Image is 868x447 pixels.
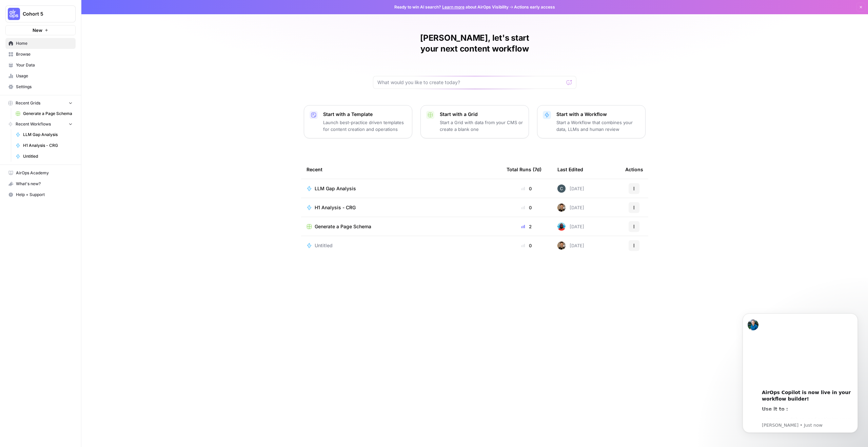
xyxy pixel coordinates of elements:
span: AirOps Academy [16,170,73,176]
div: Recent [307,160,496,179]
div: 0 [507,242,547,249]
a: Usage [5,71,76,81]
span: Recent Workflows [16,121,51,127]
img: Cohort 5 Logo [8,8,20,20]
span: Generate a Page Schema [315,223,371,230]
input: What would you like to create today? [377,79,564,86]
a: AirOps Academy [5,168,76,178]
div: 0 [507,204,547,211]
a: H1 Analysis - CRG [307,204,496,211]
a: Settings [5,81,76,92]
span: Help + Support [16,192,73,198]
iframe: Intercom notifications message [732,303,868,444]
p: Start a Workflow that combines your data, LLMs and human review [556,119,640,133]
div: 2 [507,223,547,230]
span: LLM Gap Analysis [23,132,73,138]
button: Recent Grids [5,98,76,108]
div: [DATE] [557,222,584,231]
button: Start with a WorkflowStart a Workflow that combines your data, LLMs and human review [537,105,646,138]
img: om7kq3n9tbr8divsi7z55l59x7jq [557,222,566,231]
span: Ready to win AI search? about AirOps Visibility [394,4,509,10]
a: Your Data [5,60,76,71]
button: Workspace: Cohort 5 [5,5,76,22]
a: Untitled [13,151,76,162]
span: Settings [16,84,73,90]
span: Usage [16,73,73,79]
span: H1 Analysis - CRG [23,142,73,149]
p: Launch best-practice driven templates for content creation and operations [323,119,407,133]
a: Home [5,38,76,49]
div: 0 [507,185,547,192]
a: H1 Analysis - CRG [13,140,76,151]
span: Recent Grids [16,100,40,106]
p: Start a Grid with data from your CMS or create a blank one [440,119,523,133]
span: H1 Analysis - CRG [315,204,356,211]
a: Learn more [442,4,465,9]
button: Help + Support [5,189,76,200]
h1: [PERSON_NAME], let's start your next content workflow [373,33,576,54]
img: 9zdwb908u64ztvdz43xg4k8su9w3 [557,184,566,193]
span: LLM Gap Analysis [315,185,356,192]
span: Actions early access [514,4,555,10]
div: Last Edited [557,160,583,179]
span: Cohort 5 [23,11,64,17]
button: Start with a GridStart a Grid with data from your CMS or create a blank one [420,105,529,138]
span: Untitled [315,242,333,249]
p: Start with a Grid [440,111,523,118]
div: [DATE] [557,203,584,212]
img: 36rz0nf6lyfqsoxlb67712aiq2cf [557,241,566,250]
p: Start with a Workflow [556,111,640,118]
button: Start with a TemplateLaunch best-practice driven templates for content creation and operations [304,105,412,138]
span: Browse [16,51,73,57]
button: What's new? [5,178,76,189]
span: New [33,27,42,34]
div: Actions [625,160,643,179]
a: Generate a Page Schema [307,223,496,230]
span: Home [16,40,73,46]
a: Generate a Page Schema [13,108,76,119]
a: Browse [5,49,76,60]
p: Start with a Template [323,111,407,118]
span: Generate a Page Schema [23,111,73,117]
span: Untitled [23,153,73,159]
div: [DATE] [557,184,584,193]
a: LLM Gap Analysis [307,185,496,192]
a: LLM Gap Analysis [13,129,76,140]
div: [DATE] [557,241,584,250]
button: New [5,25,76,35]
a: Untitled [307,242,496,249]
button: Recent Workflows [5,119,76,129]
img: 36rz0nf6lyfqsoxlb67712aiq2cf [557,203,566,212]
span: Your Data [16,62,73,68]
div: Total Runs (7d) [507,160,541,179]
div: What's new? [6,179,75,189]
